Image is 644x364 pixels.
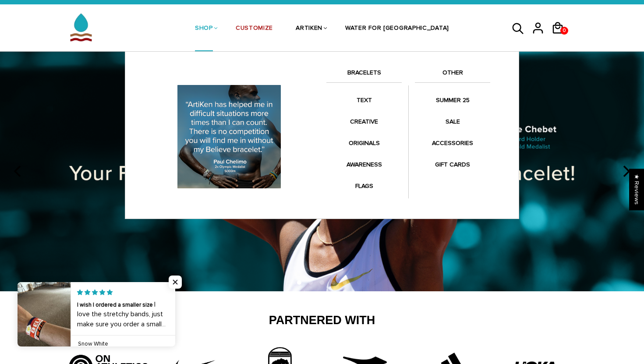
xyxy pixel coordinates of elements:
button: next [616,162,635,181]
a: TEXT [326,92,402,109]
a: GIFT CARDS [415,156,490,173]
a: ORIGINALS [326,134,402,152]
a: SALE [415,113,490,130]
a: 0 [551,37,571,39]
a: WATER FOR [GEOGRAPHIC_DATA] [345,6,449,52]
span: Close popup widget [169,276,182,289]
button: previous [9,162,28,181]
span: 0 [561,25,568,37]
a: CREATIVE [326,113,402,130]
a: ARTIKEN [296,6,322,52]
a: BRACELETS [326,67,402,82]
a: SUMMER 25 [415,92,490,109]
a: SHOP [195,6,213,52]
a: AWARENESS [326,156,402,173]
a: ACCESSORIES [415,134,490,152]
div: Click to open Judge.me floating reviews tab [629,169,644,210]
a: FLAGS [326,177,402,194]
a: OTHER [415,67,490,82]
a: CUSTOMIZE [236,6,273,52]
h2: Partnered With [72,313,572,328]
